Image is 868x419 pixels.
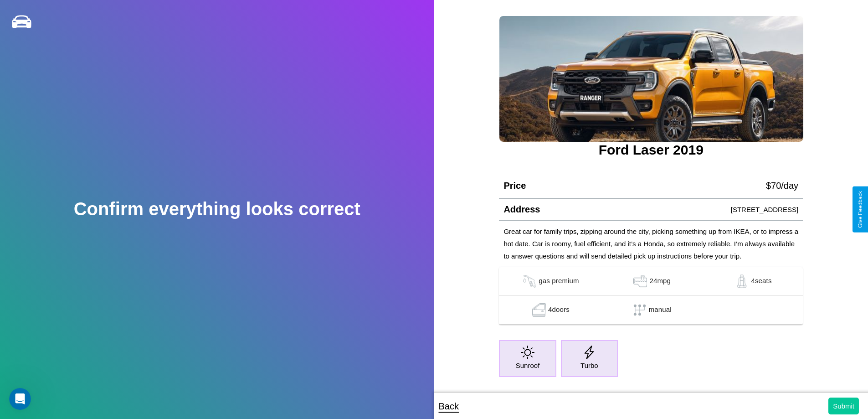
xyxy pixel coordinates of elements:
[828,398,859,414] button: Submit
[499,142,803,158] h3: Ford Laser 2019
[520,274,539,288] img: gas
[580,359,598,372] p: Turbo
[631,274,649,288] img: gas
[503,181,526,191] h4: Price
[530,303,548,317] img: gas
[649,303,672,317] p: manual
[9,388,31,410] iframe: Intercom live chat
[751,274,771,288] p: 4 seats
[733,274,751,288] img: gas
[516,359,540,372] p: Sunroof
[74,199,360,219] h2: Confirm everything looks correct
[539,274,579,288] p: gas premium
[503,225,798,262] p: Great car for family trips, zipping around the city, picking something up from IKEA, or to impres...
[649,274,671,288] p: 24 mpg
[548,303,570,317] p: 4 doors
[857,191,863,228] div: Give Feedback
[503,204,540,215] h4: Address
[766,177,798,194] p: $ 70 /day
[439,398,459,414] p: Back
[731,203,798,216] p: [STREET_ADDRESS]
[499,267,803,325] table: simple table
